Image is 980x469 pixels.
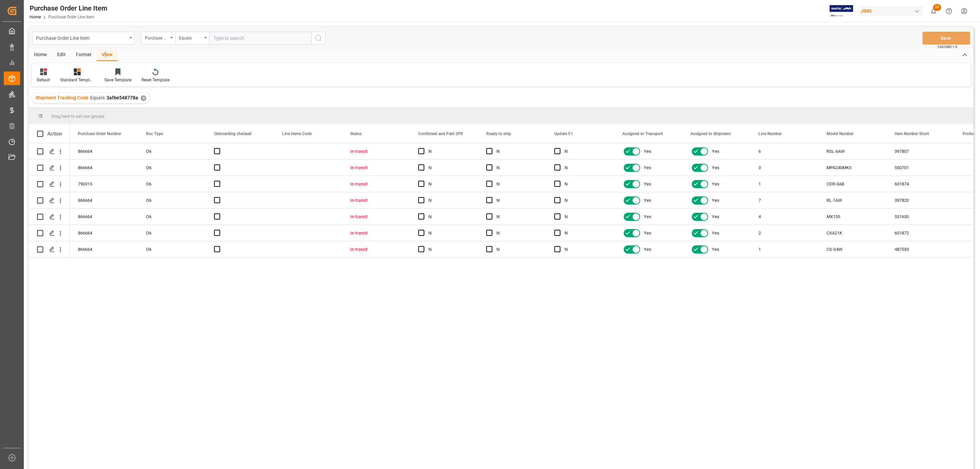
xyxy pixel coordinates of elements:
[70,192,138,208] div: 866664
[496,209,538,225] div: N
[70,160,138,176] div: 866664
[565,193,606,208] div: N
[97,49,117,61] div: View
[107,95,138,100] span: 3af6e548778a
[858,6,923,16] div: JIMS
[142,77,169,83] div: Reset Template
[37,77,50,83] div: Default
[712,176,719,192] span: Yes
[428,209,470,225] div: N
[141,95,146,101] div: ✕
[428,225,470,241] div: N
[644,242,651,257] span: Yes
[51,114,104,119] span: Drag here to set row groups
[138,225,206,241] div: O6
[29,160,70,176] div: Press SPACE to select this row.
[644,209,651,225] span: Yes
[146,131,163,136] span: Doc Type
[29,143,70,160] div: Press SPACE to select this row.
[104,77,131,83] div: Save Template
[644,225,651,241] span: Yes
[350,144,402,159] div: In-transit
[886,143,954,159] div: 397807
[644,144,651,159] span: Yes
[138,209,206,225] div: O6
[29,225,70,241] div: Press SPACE to select this row.
[818,160,886,176] div: MPA240MKII
[486,131,511,136] span: Ready to ship
[36,33,127,42] div: Purchase Order Line Item
[926,3,941,19] button: show 55 new notifications
[70,143,138,159] div: 866664
[565,209,606,225] div: N
[818,192,886,208] div: RL-1AW
[70,176,138,192] div: 790315
[428,242,470,257] div: N
[145,33,168,41] div: Purchase Order Number
[350,176,402,192] div: In-transit
[565,225,606,241] div: N
[496,160,538,176] div: N
[179,33,202,41] div: Equals
[827,131,853,136] span: Model Number
[554,131,573,136] span: Update E1
[712,209,719,225] span: Yes
[818,225,886,241] div: CXA21K
[886,192,954,208] div: 397820
[138,192,206,208] div: O6
[141,32,175,45] button: open menu
[70,241,138,257] div: 866664
[496,193,538,208] div: N
[886,176,954,192] div: 601874
[78,131,121,136] span: Purchase Order Number
[138,143,206,159] div: O6
[895,131,929,136] span: Item Number Short
[209,32,311,45] input: Type to search
[941,3,957,19] button: Help Center
[818,176,886,192] div: CDR-3AB
[30,15,41,19] a: Home
[138,176,206,192] div: O6
[750,241,818,257] div: 1
[350,160,402,176] div: In-transit
[750,143,818,159] div: 6
[712,160,719,176] span: Yes
[70,225,138,241] div: 866664
[29,241,70,258] div: Press SPACE to select this row.
[565,160,606,176] div: N
[690,131,731,136] span: Assigned to Shipment
[496,144,538,159] div: N
[29,192,70,209] div: Press SPACE to select this row.
[644,176,651,192] span: Yes
[311,32,326,45] button: search button
[750,209,818,225] div: 4
[428,193,470,208] div: N
[712,242,719,257] span: Yes
[818,241,886,257] div: CS-S4W
[496,225,538,241] div: N
[644,193,651,208] span: Yes
[29,49,52,61] div: Home
[858,4,926,17] button: JIMS
[496,176,538,192] div: N
[750,225,818,241] div: 2
[52,49,71,61] div: Edit
[712,144,719,159] span: Yes
[70,209,138,225] div: 866664
[922,32,970,45] button: Save
[830,5,853,17] img: Exertis%20JAM%20-%20Email%20Logo.jpg_1722504956.jpg
[350,225,402,241] div: In-transit
[428,176,470,192] div: N
[496,242,538,257] div: N
[29,176,70,192] div: Press SPACE to select this row.
[32,32,134,45] button: open menu
[750,192,818,208] div: 7
[644,160,651,176] span: Yes
[350,242,402,257] div: In-transit
[886,209,954,225] div: 531630
[886,160,954,176] div: 550701
[90,95,105,100] span: Equals
[712,225,719,241] span: Yes
[175,32,209,45] button: open menu
[750,160,818,176] div: 3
